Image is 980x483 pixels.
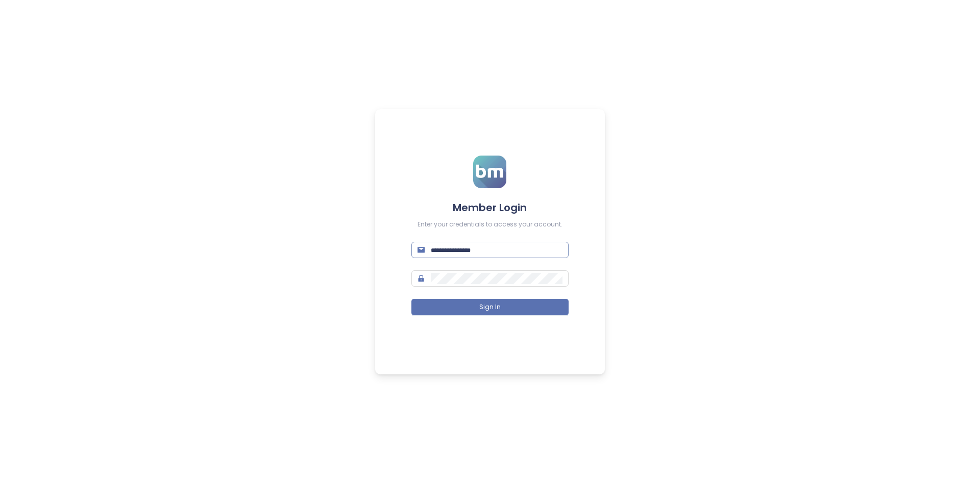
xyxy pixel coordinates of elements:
[411,220,569,230] div: Enter your credentials to access your account.
[479,302,501,312] span: Sign In
[418,246,425,253] span: mail
[473,156,506,188] img: logo
[411,200,569,215] h4: Member Login
[418,275,425,282] span: lock
[411,299,569,315] button: Sign In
